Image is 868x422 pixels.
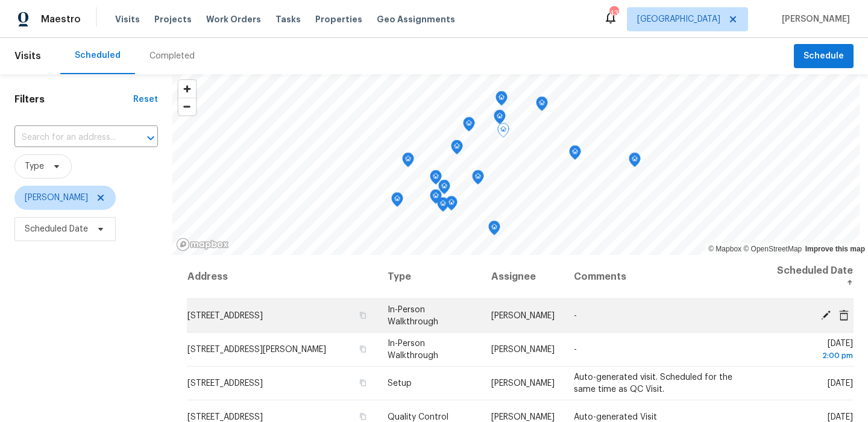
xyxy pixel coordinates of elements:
span: Visits [115,13,140,25]
span: Projects [154,13,192,25]
h1: Filters [14,93,133,105]
span: [GEOGRAPHIC_DATA] [637,13,720,25]
div: Map marker [569,145,581,164]
span: [STREET_ADDRESS] [187,312,263,320]
span: Visits [14,43,41,69]
canvas: Map [172,74,860,255]
button: Zoom in [178,80,196,98]
div: Map marker [495,91,508,110]
a: Mapbox [708,245,741,253]
button: Schedule [794,44,854,69]
span: Maestro [41,13,81,25]
span: Setup [388,379,412,388]
span: [DATE] [774,339,853,362]
span: [DATE] [828,413,853,421]
span: [STREET_ADDRESS] [187,379,263,388]
div: Map marker [430,170,442,189]
span: Auto-generated Visit [574,413,657,421]
div: Map marker [629,153,641,171]
th: Address [187,255,378,299]
div: Scheduled [75,49,121,61]
span: - [574,345,577,354]
span: [PERSON_NAME] [491,413,555,421]
span: - [574,312,577,320]
div: Map marker [488,221,500,239]
span: Scheduled Date [25,223,88,235]
span: Edit [817,309,835,320]
span: [PERSON_NAME] [491,379,555,388]
span: [PERSON_NAME] [491,345,555,354]
div: 43 [609,7,618,19]
div: Map marker [445,196,458,215]
th: Assignee [482,255,564,299]
span: Quality Control [388,413,448,421]
div: Map marker [402,153,414,171]
a: Improve this map [805,245,865,253]
span: Properties [315,13,362,25]
input: Search for an address... [14,128,124,147]
a: Mapbox homepage [176,238,229,251]
div: Map marker [463,117,475,136]
span: Zoom out [178,98,196,115]
span: [PERSON_NAME] [491,312,555,320]
div: Map marker [472,170,484,189]
span: Tasks [275,15,301,24]
span: In-Person Walkthrough [388,306,438,326]
div: Reset [133,93,158,105]
button: Copy Address [357,377,368,388]
div: Map marker [451,140,463,159]
div: Map marker [497,123,509,142]
div: Map marker [438,180,450,198]
button: Zoom out [178,98,196,115]
span: In-Person Walkthrough [388,339,438,360]
button: Open [142,130,159,146]
div: Completed [149,50,195,62]
button: Copy Address [357,411,368,422]
span: Schedule [804,49,844,64]
span: Cancel [835,309,853,320]
span: [STREET_ADDRESS][PERSON_NAME] [187,345,326,354]
span: Type [25,160,44,172]
span: Auto-generated visit. Scheduled for the same time as QC Visit. [574,373,732,394]
th: Comments [564,255,764,299]
a: OpenStreetMap [743,245,802,253]
button: Copy Address [357,344,368,354]
div: Map marker [494,110,506,128]
div: Map marker [391,192,403,211]
div: 2:00 pm [774,350,853,362]
span: [DATE] [828,379,853,388]
div: Map marker [536,96,548,115]
th: Type [378,255,482,299]
span: [STREET_ADDRESS] [187,413,263,421]
th: Scheduled Date ↑ [764,255,854,299]
span: [PERSON_NAME] [777,13,850,25]
div: Map marker [437,197,449,216]
span: [PERSON_NAME] [25,192,88,204]
span: Work Orders [206,13,261,25]
span: Geo Assignments [377,13,455,25]
div: Map marker [430,189,442,208]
